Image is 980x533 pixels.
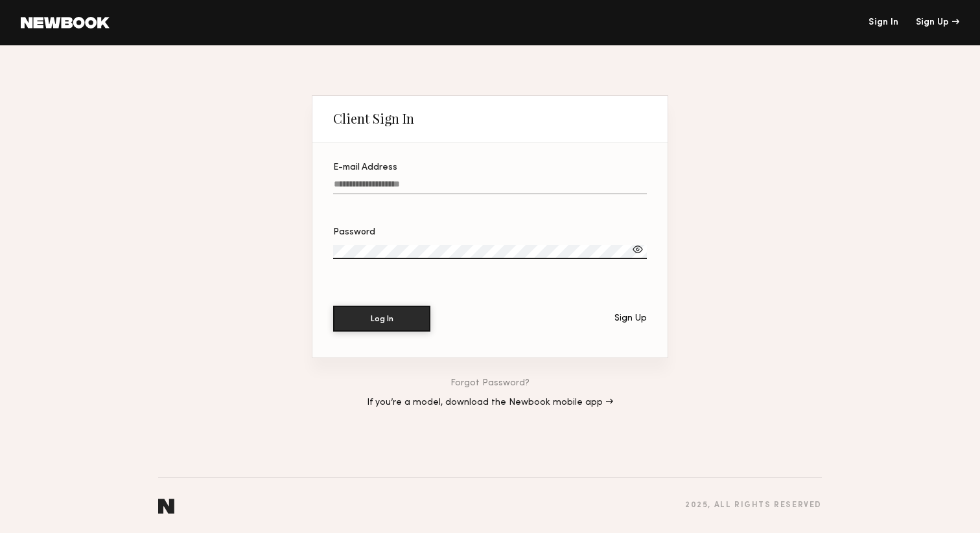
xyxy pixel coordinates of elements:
div: E-mail Address [333,163,647,172]
a: Sign In [869,18,898,27]
div: Password [333,228,647,237]
a: Forgot Password? [450,379,530,388]
button: Log In [333,306,430,332]
a: If you’re a model, download the Newbook mobile app → [367,398,613,407]
div: Sign Up [614,314,647,323]
input: Password [333,245,647,259]
div: Client Sign In [333,111,414,126]
input: E-mail Address [333,179,647,194]
div: Sign Up [916,18,959,27]
div: 2025 , all rights reserved [685,501,822,510]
